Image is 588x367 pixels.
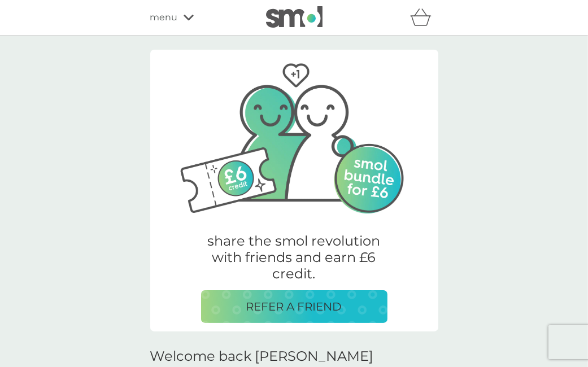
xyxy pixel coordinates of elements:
[246,298,342,316] p: REFER A FRIEND
[167,50,421,219] img: Two friends, one with their arm around the other.
[150,10,178,25] span: menu
[266,6,323,28] img: smol
[201,290,387,323] button: REFER A FRIEND
[150,51,438,331] a: Two friends, one with their arm around the other.share the smol revolution with friends and earn ...
[410,6,438,29] div: basket
[201,233,387,282] p: share the smol revolution with friends and earn £6 credit.
[150,348,374,365] h2: Welcome back [PERSON_NAME]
